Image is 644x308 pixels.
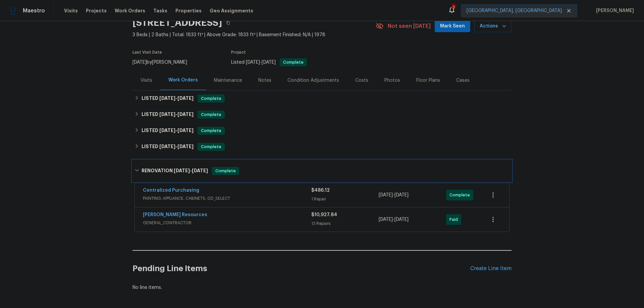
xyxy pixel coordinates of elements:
span: Complete [198,95,224,102]
span: [DATE] [159,128,175,133]
span: - [379,216,409,223]
span: [DATE] [177,128,194,133]
span: Geo Assignments [210,7,253,14]
span: Complete [198,111,224,118]
span: Work Orders [115,7,145,14]
span: [DATE] [177,144,194,149]
span: Visits [64,7,78,14]
div: LISTED [DATE]-[DATE]Complete [132,123,512,139]
span: [DATE] [394,217,409,222]
h6: LISTED [142,127,194,135]
span: - [159,144,194,149]
span: PAINTING, APPLIANCE, CABINETS, OD_SELECT [143,195,311,202]
span: Properties [175,7,202,14]
a: [PERSON_NAME] Resources [143,212,207,217]
div: Floor Plans [416,77,440,84]
div: 13 Repairs [311,220,379,227]
div: LISTED [DATE]-[DATE]Complete [132,107,512,123]
span: Not seen [DATE] [388,23,431,29]
span: [DATE] [159,96,175,101]
span: - [246,60,276,65]
div: Maintenance [214,77,242,84]
a: Centralized Purchasing [143,188,199,193]
div: LISTED [DATE]-[DATE]Complete [132,139,512,155]
div: Photos [384,77,400,84]
div: Visits [141,77,152,84]
span: [DATE] [177,96,194,101]
span: [PERSON_NAME] [593,7,634,14]
span: [DATE] [159,144,175,149]
span: $486.12 [311,188,330,193]
span: [DATE] [394,193,409,197]
span: Projects [86,7,107,14]
span: Actions [480,22,506,30]
button: Actions [474,20,512,33]
span: [GEOGRAPHIC_DATA], [GEOGRAPHIC_DATA] [467,7,562,14]
div: by [PERSON_NAME] [132,58,195,66]
span: Complete [198,127,224,134]
span: [DATE] [246,60,260,65]
span: [DATE] [159,112,175,117]
span: Listed [231,60,307,65]
span: [DATE] [177,112,194,117]
span: Mark Seen [440,22,465,30]
span: - [159,112,194,117]
span: Maestro [23,7,45,14]
div: Cases [456,77,470,84]
h2: Pending Line Items [132,253,470,284]
span: [DATE] [379,193,393,197]
div: Work Orders [168,77,198,83]
div: Costs [355,77,368,84]
h6: LISTED [142,95,194,103]
h6: RENOVATION [142,167,208,175]
div: Condition Adjustments [287,77,339,84]
div: LISTED [DATE]-[DATE]Complete [132,90,512,107]
button: Copy Address [222,17,234,29]
span: - [174,168,208,173]
h2: [STREET_ADDRESS] [132,19,222,26]
span: [DATE] [192,168,208,173]
span: - [379,192,409,198]
span: Complete [198,143,224,150]
span: Tasks [153,8,167,13]
h6: LISTED [142,111,194,119]
span: Complete [213,168,238,174]
span: $10,927.84 [311,212,337,217]
span: Project [231,50,246,54]
div: Notes [258,77,271,84]
h6: LISTED [142,143,194,151]
span: [DATE] [132,60,147,65]
span: - [159,128,194,133]
div: 1 Repair [311,196,379,202]
span: [DATE] [379,217,393,222]
span: - [159,96,194,101]
div: Create Line Item [470,265,512,272]
span: Last Visit Date [132,50,162,54]
div: 3 [451,4,456,11]
span: 3 Beds | 2 Baths | Total: 1833 ft² | Above Grade: 1833 ft² | Basement Finished: N/A | 1978 [132,32,376,38]
button: Mark Seen [435,20,470,33]
div: No line items. [132,284,512,291]
span: [DATE] [262,60,276,65]
span: GENERAL_CONTRACTOR [143,220,311,226]
div: RENOVATION [DATE]-[DATE]Complete [132,160,512,182]
span: Complete [280,60,306,64]
span: Paid [449,216,461,223]
span: [DATE] [174,168,190,173]
span: Complete [449,192,473,198]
